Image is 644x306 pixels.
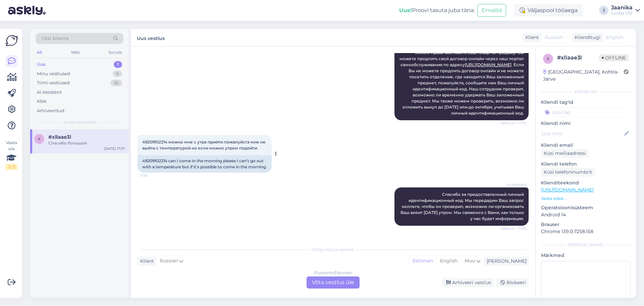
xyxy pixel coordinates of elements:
div: Jaanika [611,5,633,10]
span: Nähtud ✓ 17:56 [501,226,527,231]
span: x [547,56,549,61]
div: Küsi telefoninumbrit [541,168,595,177]
div: Vaata siia [5,140,17,170]
div: All [36,48,43,57]
div: Valige keel ja vastake [138,247,529,253]
span: English [606,34,624,41]
div: Väljaspool tööaega [514,4,583,16]
div: Arhiveeritud [37,107,64,114]
div: Kliendi info [541,89,631,95]
input: Lisa nimi [541,130,623,137]
span: 17:56 [140,173,165,178]
div: 36 [110,80,122,86]
p: Android 14 [541,211,631,218]
div: AI Assistent [37,89,62,96]
div: Estonian [409,256,436,266]
a: JaanikaLuutar OÜ [611,5,640,16]
p: Kliendi telefon [541,161,631,168]
span: Offline [599,54,629,61]
div: Arhiveeri vestlus [442,278,494,287]
div: [DATE] 17:57 [104,146,125,151]
div: Tiimi vestlused [37,80,70,86]
div: [GEOGRAPHIC_DATA], Kohtla-Järve [543,69,624,83]
div: Kõik [37,98,47,105]
p: Klienditeekond [541,179,631,186]
div: [PERSON_NAME] [484,258,527,265]
span: Muu [465,258,475,264]
span: Russian [545,34,563,41]
div: # xllaae3l [557,54,599,62]
div: 8 [113,71,122,77]
div: Luutar OÜ [611,10,633,16]
p: Kliendi email [541,142,631,149]
div: Blokeeri [496,278,529,287]
p: Kliendi tag'id [541,99,631,106]
span: Uued vestlused [64,119,95,125]
p: Märkmed [541,252,631,259]
div: Klienditugi [572,34,600,41]
div: Proovi tasuta juba täna: [399,6,475,14]
p: Vaata edasi ... [541,195,631,202]
span: x [38,136,41,141]
div: Socials [107,48,123,57]
span: Russian [160,257,178,265]
p: Kliendi nimi [541,120,631,127]
img: Askly Logo [5,34,18,47]
span: Otsi kliente [42,35,68,42]
input: Lisa tag [541,107,631,117]
div: Web [69,48,81,57]
a: [URL][DOMAIN_NAME] [541,187,594,193]
b: Uus! [399,7,412,13]
p: Brauser [541,221,631,228]
p: Operatsioonisüsteem [541,204,631,211]
p: Chrome 139.0.7258.158 [541,228,631,235]
div: 49209102214 can I come in the morning please I can't go out with a temperature but if it's possib... [138,155,272,173]
span: 49209102214 можно мне с утра прийти пожалуйста мне не выйти с температурой но если можно утром по... [142,139,267,150]
div: [PERSON_NAME] [541,242,631,248]
button: Emailid [477,4,506,17]
div: J [599,6,608,15]
span: Nähtud ✓ 17:53 [501,121,527,126]
div: Klient [138,258,154,265]
label: Uus vestlus [137,33,165,42]
div: 2 / 3 [5,164,17,170]
div: 1 [114,61,122,68]
div: Küsi meiliaadressi [541,149,589,158]
div: Minu vestlused [37,71,70,77]
a: [URL][DOMAIN_NAME] [465,62,512,67]
div: Russian to Estonian [314,270,352,276]
span: Спасибо за предоставленный личный идентификационный код. Мы передадим Ваш запрос коллеге, чтобы о... [400,192,525,221]
div: Uus [37,61,46,68]
div: Спасибо большое [48,140,125,146]
div: Klient [523,34,539,41]
div: English [436,256,461,266]
div: Võta vestlus üle [307,276,360,289]
span: #xllaae3l [48,134,71,140]
span: AI Assistent [501,182,527,187]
